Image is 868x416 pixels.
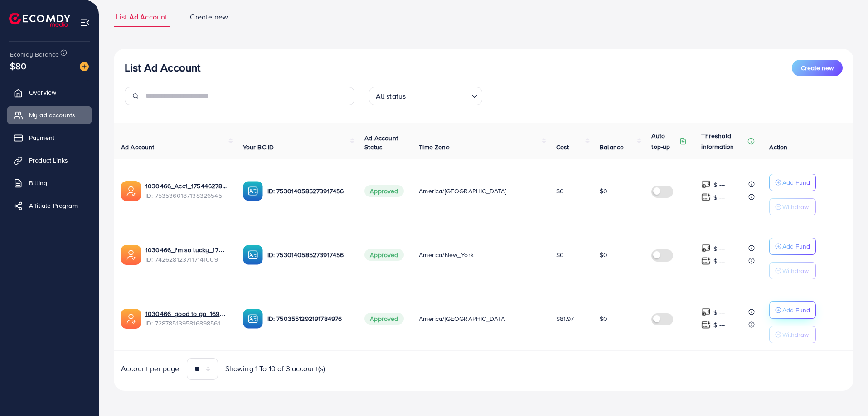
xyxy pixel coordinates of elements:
button: Withdraw [769,326,816,343]
img: ic-ba-acc.ded83a64.svg [243,181,263,201]
h3: List Ad Account [125,61,200,74]
span: Overview [29,88,56,97]
img: top-up amount [701,180,711,189]
span: Action [769,143,787,152]
img: ic-ads-acc.e4c84228.svg [121,309,141,329]
p: Add Fund [782,241,810,252]
a: 1030466_I'm so lucky_1729065847853 [145,245,228,254]
a: My ad accounts [7,106,92,124]
img: ic-ads-acc.e4c84228.svg [121,245,141,265]
div: <span class='underline'>1030466_Acc1_1754462788851</span></br>7535360187138326545 [145,182,228,200]
a: Overview [7,83,92,101]
p: Auto top-up [651,130,678,152]
p: ID: 7503551292191784976 [267,313,350,324]
a: Payment [7,129,92,147]
span: ID: 7426281237117141009 [145,255,228,264]
p: Add Fund [782,177,810,188]
a: 1030466_good to go_1696835167966 [145,309,228,318]
iframe: Chat [829,375,861,409]
div: Search for option [369,87,482,105]
span: Approved [364,185,403,197]
span: My ad accounts [29,110,75,120]
span: List Ad Account [116,12,167,22]
button: Withdraw [769,262,816,279]
div: <span class='underline'>1030466_good to go_1696835167966</span></br>7287851395816898561 [145,309,228,328]
span: ID: 7287851395816898561 [145,319,228,328]
p: ID: 7530140585273917456 [267,186,350,196]
span: $80 [10,59,26,72]
span: Approved [364,249,403,261]
img: top-up amount [701,192,711,202]
p: Withdraw [782,201,809,212]
span: America/New_York [419,250,474,259]
div: <span class='underline'>1030466_I'm so lucky_1729065847853</span></br>7426281237117141009 [145,245,228,264]
img: menu [80,17,90,28]
img: top-up amount [701,320,711,330]
span: Ad Account [121,143,155,152]
a: 1030466_Acc1_1754462788851 [145,182,228,191]
span: Your BC ID [243,143,274,152]
button: Add Fund [769,301,816,319]
span: Product Links [29,156,68,165]
span: $0 [556,186,564,196]
input: Search for option [408,88,467,103]
img: ic-ba-acc.ded83a64.svg [243,309,263,329]
span: Time Zone [419,143,449,152]
button: Create new [792,60,843,76]
p: $ --- [713,320,725,330]
button: Withdraw [769,198,816,215]
p: $ --- [713,307,725,318]
span: All status [374,90,408,103]
span: $0 [600,186,607,196]
p: Withdraw [782,329,809,340]
p: Threshold information [701,130,746,152]
span: Ecomdy Balance [10,50,59,59]
a: Billing [7,174,92,192]
span: America/[GEOGRAPHIC_DATA] [419,186,506,196]
span: Account per page [121,363,179,374]
span: Affiliate Program [29,201,78,210]
span: $0 [600,250,607,259]
span: ID: 7535360187138326545 [145,191,228,200]
span: Billing [29,178,47,187]
p: Add Fund [782,305,810,316]
img: ic-ads-acc.e4c84228.svg [121,181,141,201]
span: Create new [801,63,834,72]
img: top-up amount [701,307,711,317]
span: $0 [600,314,607,323]
span: Showing 1 To 10 of 3 account(s) [225,363,325,374]
p: ID: 7530140585273917456 [267,249,350,260]
span: Balance [600,143,624,152]
span: $81.97 [556,314,574,323]
span: $0 [556,250,564,259]
span: Create new [190,12,228,22]
img: ic-ba-acc.ded83a64.svg [243,245,263,265]
a: Affiliate Program [7,196,92,215]
p: Withdraw [782,265,809,276]
p: $ --- [713,179,725,190]
button: Add Fund [769,238,816,255]
span: Ad Account Status [364,134,398,152]
span: Cost [556,143,569,152]
span: Approved [364,313,403,325]
img: logo [9,13,70,27]
p: $ --- [713,192,725,203]
p: $ --- [713,256,725,267]
img: image [80,62,89,71]
p: $ --- [713,243,725,254]
img: top-up amount [701,256,711,266]
img: top-up amount [701,244,711,253]
span: America/[GEOGRAPHIC_DATA] [419,314,506,323]
button: Add Fund [769,174,816,191]
span: Payment [29,133,54,142]
a: Product Links [7,151,92,169]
